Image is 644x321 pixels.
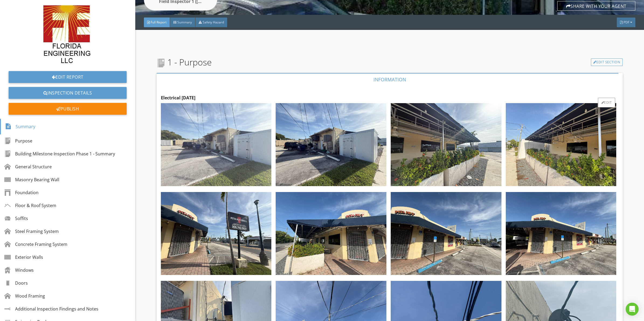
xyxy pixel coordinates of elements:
img: FE_LOGO.jpg [42,4,94,65]
a: Edit Section [591,58,623,66]
div: Additional Inspection Findings and Notes [4,306,98,312]
div: Masonry Bearing Wall [4,176,59,183]
div: Steel Framing System [4,228,59,235]
span: Summary [177,20,192,25]
div: Summary [5,122,35,131]
div: Soffits [4,215,28,222]
div: Building Milestone Inspection Phase 1 - Summary [4,151,115,157]
span: PDF [624,20,629,25]
div: Doors [4,280,28,286]
div: Exterior Walls [4,254,43,260]
a: Information [157,73,623,86]
div: Wood Framing [4,293,45,299]
strong: Electrical [DATE] [161,95,195,101]
div: Foundation [4,189,39,196]
span: 1 - Purpose [157,56,212,69]
div: Edit [598,98,615,107]
div: General Structure [4,163,52,170]
img: data [161,192,272,275]
img: data [276,192,386,275]
div: Open Intercom Messenger [626,303,639,316]
img: data [506,103,617,186]
img: data [391,103,501,186]
a: Inspection Details [9,87,127,99]
span: Full Report [151,20,167,25]
a: Edit Report [9,71,127,83]
div: Publish [9,103,127,115]
div: Share with your agent [557,1,635,11]
img: data [161,103,272,186]
div: Concrete Framing System [4,241,67,247]
span: Safety Hazard [203,20,224,25]
div: Floor & Roof System [4,202,56,209]
div: Purpose [4,138,32,144]
img: data [506,192,617,275]
div: Windows [4,267,34,273]
img: data [276,103,386,186]
img: data [391,192,501,275]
